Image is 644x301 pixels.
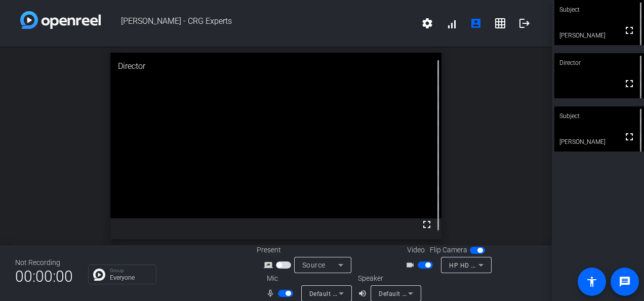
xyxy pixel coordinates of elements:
span: Flip Camera [430,245,467,255]
img: white-gradient.svg [20,11,101,29]
mat-icon: fullscreen [623,131,635,143]
p: Group [110,268,151,273]
mat-icon: fullscreen [623,78,635,90]
span: Default - Headphones (U8) (Bluetooth) [379,289,493,297]
span: HP HD Camera (0408:5343) [449,261,533,269]
mat-icon: screen_share_outline [264,259,276,271]
div: Director [110,53,441,80]
span: Video [407,245,425,255]
mat-icon: fullscreen [623,24,635,36]
mat-icon: message [619,276,631,288]
p: Everyone [110,275,151,281]
mat-icon: settings [421,17,433,29]
mat-icon: mic_none [266,287,278,299]
span: Default - Microphone (Realtek(R) Audio) [309,289,427,297]
div: Not Recording [15,257,73,268]
div: Present [257,245,358,255]
button: signal_cellular_alt [439,11,464,35]
div: Subject [554,106,644,126]
img: Chat Icon [93,269,105,281]
span: 00:00:00 [15,264,73,289]
mat-icon: logout [518,17,531,29]
mat-icon: grid_on [494,17,506,29]
span: [PERSON_NAME] - CRG Experts [101,11,415,35]
mat-icon: videocam_outline [406,259,418,271]
mat-icon: accessibility [586,276,598,288]
span: Source [302,261,326,269]
mat-icon: volume_up [358,287,370,299]
mat-icon: fullscreen [421,218,433,231]
div: Mic [257,273,358,284]
div: Director [554,53,644,72]
mat-icon: account_box [470,17,482,29]
div: Speaker [358,273,419,284]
